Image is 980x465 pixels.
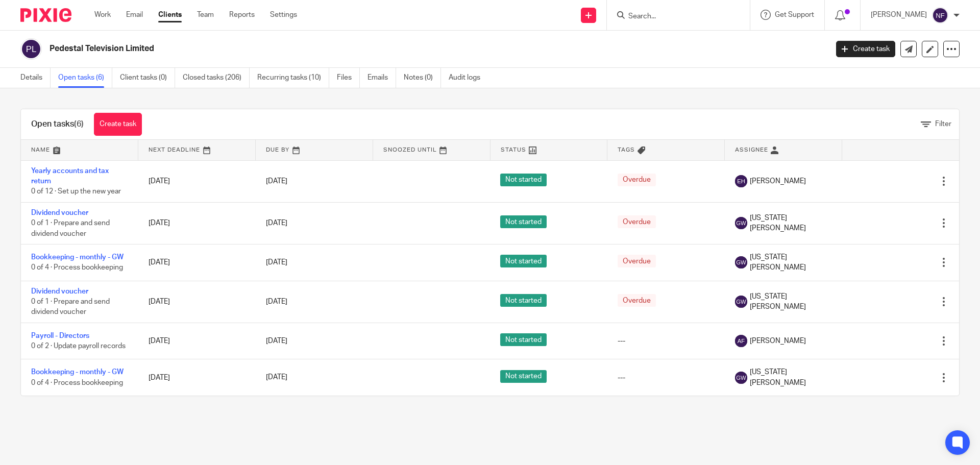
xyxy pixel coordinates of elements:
a: Clients [158,10,182,20]
span: [PERSON_NAME] [750,176,806,186]
span: Overdue [618,294,656,307]
a: Bookkeeping - monthly - GW [31,369,124,376]
td: [DATE] [138,359,256,396]
span: Snoozed Until [383,147,437,153]
img: svg%3E [735,296,747,308]
span: Not started [500,174,547,186]
a: Closed tasks (206) [183,68,250,88]
span: Overdue [618,255,656,267]
a: Team [197,10,214,20]
span: Not started [500,215,547,228]
span: [DATE] [266,374,287,381]
span: Filter [935,120,951,128]
span: 0 of 12 · Set up the new year [31,188,121,195]
span: [US_STATE][PERSON_NAME] [750,291,832,312]
span: 0 of 4 · Process bookkeeping [31,264,123,272]
img: svg%3E [932,7,948,23]
a: Email [126,10,143,20]
span: Tags [618,147,635,153]
a: Audit logs [449,68,488,88]
span: [DATE] [266,219,287,227]
input: Search [627,12,719,21]
span: Not started [500,255,547,267]
span: (6) [74,120,84,128]
span: 0 of 1 · Prepare and send dividend voucher [31,219,110,237]
td: [DATE] [138,281,256,323]
a: Recurring tasks (10) [257,68,329,88]
img: svg%3E [735,256,747,268]
td: [DATE] [138,160,256,202]
span: 0 of 4 · Process bookkeeping [31,379,123,386]
span: Get Support [775,11,814,18]
img: Pixie [20,8,71,22]
span: [DATE] [266,259,287,266]
a: Notes (0) [404,68,441,88]
img: svg%3E [735,372,747,384]
a: Open tasks (6) [58,68,112,88]
img: svg%3E [735,335,747,347]
a: Dividend voucher [31,209,88,216]
span: Overdue [618,215,656,228]
a: Create task [94,113,142,136]
a: Emails [367,68,396,88]
span: [US_STATE][PERSON_NAME] [750,213,832,234]
span: [DATE] [266,298,287,305]
td: [DATE] [138,202,256,244]
td: [DATE] [138,323,256,359]
a: Payroll - Directors [31,332,89,339]
span: [DATE] [266,178,287,185]
span: Status [501,147,526,153]
a: Details [20,68,51,88]
a: Files [337,68,360,88]
span: Not started [500,333,547,346]
h1: Open tasks [31,119,84,130]
p: [PERSON_NAME] [871,10,927,20]
span: Overdue [618,174,656,186]
div: --- [618,336,715,346]
a: Yearly accounts and tax return [31,167,109,185]
span: [DATE] [266,337,287,345]
td: [DATE] [138,244,256,281]
a: Work [94,10,111,20]
span: [US_STATE][PERSON_NAME] [750,367,832,388]
a: Client tasks (0) [120,68,175,88]
img: svg%3E [735,175,747,187]
a: Reports [229,10,255,20]
span: Not started [500,370,547,383]
a: Dividend voucher [31,288,88,295]
span: 0 of 1 · Prepare and send dividend voucher [31,298,110,316]
a: Create task [836,41,895,57]
img: svg%3E [735,217,747,229]
h2: Pedestal Television Limited [50,43,667,54]
a: Settings [270,10,297,20]
span: 0 of 2 · Update payroll records [31,342,126,350]
span: [PERSON_NAME] [750,336,806,346]
img: svg%3E [20,38,42,60]
span: [US_STATE][PERSON_NAME] [750,252,832,273]
a: Bookkeeping - monthly - GW [31,254,124,261]
span: Not started [500,294,547,307]
div: --- [618,373,715,383]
